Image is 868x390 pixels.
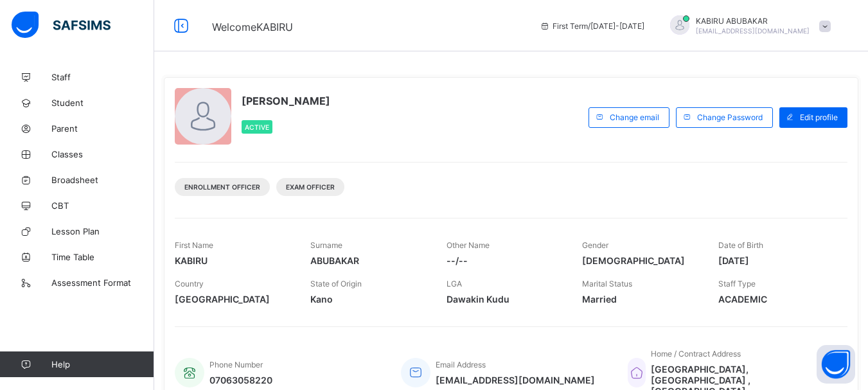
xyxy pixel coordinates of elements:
[718,240,763,250] span: Date of Birth
[175,255,291,266] span: KABIRU
[245,123,269,131] span: Active
[447,294,563,305] span: Dawakin Kudu
[582,294,698,305] span: Married
[800,112,838,122] span: Edit profile
[310,255,427,266] span: ABUBAKAR
[310,240,342,250] span: Surname
[696,27,810,35] span: [EMAIL_ADDRESS][DOMAIN_NAME]
[175,279,204,288] span: Country
[209,360,263,369] span: Phone Number
[310,294,427,305] span: Kano
[286,183,335,191] span: Exam Officer
[51,359,154,369] span: Help
[651,349,741,359] span: Home / Contract Address
[212,21,293,33] span: Welcome KABIRU
[447,255,563,266] span: --/--
[447,279,462,288] span: LGA
[51,226,154,236] span: Lesson Plan
[51,252,154,262] span: Time Table
[447,240,490,250] span: Other Name
[51,175,154,185] span: Broadsheet
[436,360,486,369] span: Email Address
[209,375,272,386] span: 07063058220
[817,345,855,384] button: Open asap
[51,123,154,134] span: Parent
[718,294,835,305] span: ACADEMIC
[51,98,154,108] span: Student
[242,94,330,107] span: [PERSON_NAME]
[51,72,154,82] span: Staff
[582,279,632,288] span: Marital Status
[582,255,698,266] span: [DEMOGRAPHIC_DATA]
[51,278,154,288] span: Assessment Format
[696,16,810,26] span: KABIRU ABUBAKAR
[436,375,595,386] span: [EMAIL_ADDRESS][DOMAIN_NAME]
[51,200,154,211] span: CBT
[718,255,835,266] span: [DATE]
[718,279,756,288] span: Staff Type
[184,183,260,191] span: Enrollment Officer
[657,15,837,37] div: KABIRUABUBAKAR
[697,112,763,122] span: Change Password
[175,294,291,305] span: [GEOGRAPHIC_DATA]
[51,149,154,159] span: Classes
[540,21,644,31] span: session/term information
[582,240,608,250] span: Gender
[12,12,111,39] img: safsims
[310,279,362,288] span: State of Origin
[175,240,213,250] span: First Name
[610,112,659,122] span: Change email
